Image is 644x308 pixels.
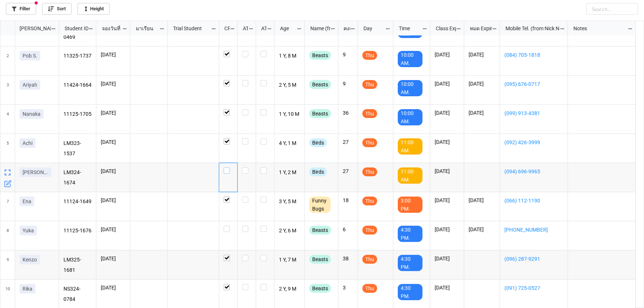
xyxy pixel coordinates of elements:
[569,24,627,32] div: Notes
[101,226,125,233] p: [DATE]
[435,255,459,262] p: [DATE]
[279,138,300,149] p: 4 Y, 1 M
[23,227,34,234] p: Yuka
[101,51,125,58] p: [DATE]
[7,46,9,75] span: 2
[359,24,385,32] div: Day
[23,198,31,205] p: Ena
[101,109,125,117] p: [DATE]
[504,138,563,146] a: (092) 426-3999
[63,80,92,90] p: 11424-1664
[343,197,353,204] p: 18
[362,138,377,147] div: Thu
[309,109,331,118] div: Beasts
[435,109,459,117] p: [DATE]
[362,284,377,293] div: Thu
[0,21,59,36] div: grid
[63,284,92,304] p: NS324-0784
[435,167,459,175] p: [DATE]
[7,76,9,104] span: 3
[23,285,32,293] p: Rika
[398,51,423,67] div: 10:00 AM.
[343,138,353,146] p: 27
[78,3,110,15] a: Height
[63,138,92,158] p: LM323-1537
[362,80,377,89] div: Thu
[362,197,377,205] div: Thu
[23,52,37,59] p: Pob S.
[504,284,563,292] a: (091) 725-0527
[362,109,377,118] div: Thu
[343,167,353,175] p: 27
[504,167,563,176] a: (094) 696-9965
[101,80,125,87] p: [DATE]
[469,226,495,233] p: [DATE]
[431,24,456,32] div: Class Expiration
[398,197,423,213] div: 3:00 PM.
[6,3,36,15] a: Filter
[504,51,563,59] a: (084) 705-1818
[238,24,249,32] div: ATT
[398,80,423,96] div: 10:00 AM.
[169,24,211,32] div: Trial Student
[398,284,423,300] div: 4:30 PM.
[101,284,125,291] p: [DATE]
[101,138,125,146] p: [DATE]
[504,109,563,117] a: (099) 913-4381
[63,197,92,207] p: 11124-1649
[97,24,122,32] div: จองวันที่
[279,167,300,178] p: 1 Y, 2 M
[435,197,459,204] p: [DATE]
[362,226,377,235] div: Thu
[257,24,267,32] div: ATK
[501,24,559,32] div: Mobile Tel. (from Nick Name)
[7,250,9,279] span: 9
[339,24,350,32] div: คงเหลือ (from Nick Name)
[398,138,423,155] div: 11:00 AM.
[131,24,159,32] div: มาเรียน
[279,226,300,236] p: 2 Y, 6 M
[309,138,327,147] div: Birds
[101,197,125,204] p: [DATE]
[469,109,495,117] p: [DATE]
[23,256,37,263] p: Kenzo
[63,226,92,236] p: 11125-1676
[343,51,353,58] p: 9
[465,24,492,32] div: หมด Expired date (from [PERSON_NAME] Name)
[306,24,330,32] div: Name (from Class)
[63,255,92,275] p: LM325-1681
[343,255,353,262] p: 38
[63,167,92,187] p: LM324-1674
[23,169,48,176] p: [PERSON_NAME]ปู
[435,138,459,146] p: [DATE]
[469,51,495,58] p: [DATE]
[309,226,331,235] div: Beasts
[23,139,32,147] p: Achi
[469,80,495,87] p: [DATE]
[362,51,377,60] div: Thu
[398,226,423,242] div: 4:30 PM.
[398,109,423,125] div: 10:00 AM.
[395,24,422,32] div: Time
[504,226,563,234] a: [PHONE_NUMBER]
[60,24,88,32] div: Student ID (from [PERSON_NAME] Name)
[504,80,563,88] a: (095) 676-0717
[309,284,331,293] div: Beasts
[276,24,297,32] div: Age
[309,80,331,89] div: Beasts
[42,3,72,15] a: Sort
[343,80,353,87] p: 9
[63,51,92,61] p: 11325-1737
[343,226,353,233] p: 6
[343,284,353,291] p: 3
[7,134,9,163] span: 5
[7,105,9,134] span: 4
[435,51,459,58] p: [DATE]
[504,255,563,263] a: (096) 287-9291
[309,255,331,264] div: Beasts
[279,80,300,90] p: 2 Y, 5 M
[7,221,9,250] span: 8
[220,24,230,32] div: CF
[279,255,300,265] p: 1 Y, 7 M
[362,167,377,176] div: Thu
